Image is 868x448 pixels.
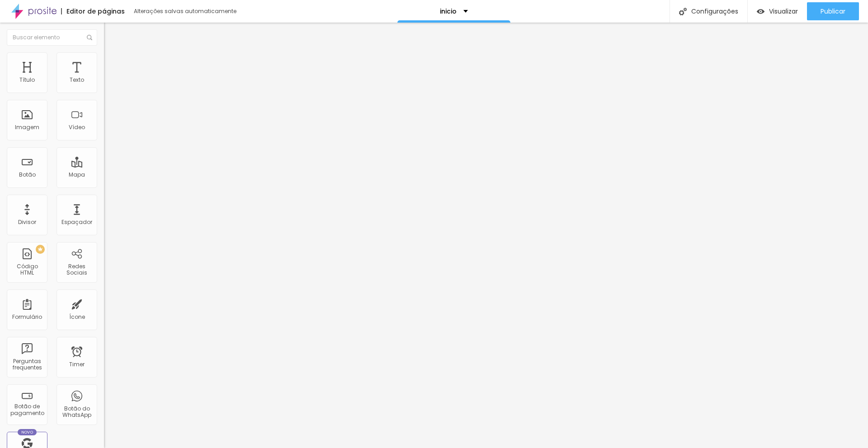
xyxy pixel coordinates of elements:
div: Perguntas frequentes [9,358,45,371]
input: Buscar elemento [7,29,97,46]
div: Botão do WhatsApp [59,406,94,419]
div: Formulário [12,314,42,320]
img: Icone [679,8,687,15]
span: Visualizar [769,8,798,15]
div: Mapa [69,172,85,178]
button: Publicar [807,2,859,20]
div: Redes Sociais [59,263,94,276]
div: Alterações salvas automaticamente [134,9,238,14]
button: Visualizar [748,2,807,20]
div: Título [19,77,35,83]
div: Ícone [69,314,85,320]
div: Botão de pagamento [9,403,45,416]
div: Botão [19,172,36,178]
div: Novo [18,429,37,435]
img: view-1.svg [757,8,764,15]
div: Divisor [18,219,36,225]
div: Texto [70,77,84,83]
div: Vídeo [69,124,85,131]
img: Icone [87,35,92,40]
div: Editor de páginas [61,8,125,14]
iframe: Editor [104,23,868,448]
span: Publicar [821,8,845,15]
div: Timer [69,361,85,368]
div: Espaçador [61,219,92,225]
div: Imagem [15,124,39,131]
p: inicio [440,8,457,14]
div: Código HTML [9,263,45,276]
